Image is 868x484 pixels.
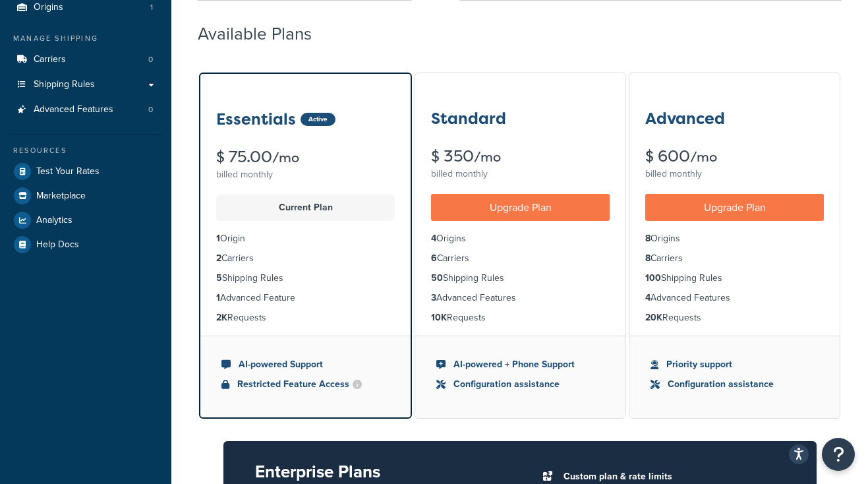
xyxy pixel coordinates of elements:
[221,377,390,392] li: Restricted Feature Access
[645,194,824,221] a: Upgrade Plan
[148,104,153,115] span: 0
[10,47,161,72] li: Carriers
[690,148,717,166] small: /mo
[10,98,161,122] li: Advanced Features
[431,231,610,246] li: Origins
[431,271,443,285] strong: 50
[216,251,395,266] li: Carriers
[645,271,661,285] strong: 100
[645,251,824,266] li: Carriers
[431,291,436,305] strong: 3
[34,54,66,65] span: Carriers
[150,2,153,13] span: 1
[436,357,604,372] li: AI-powered + Phone Support
[645,165,824,183] div: billed monthly
[822,438,855,471] button: Open Resource Center
[34,79,95,90] span: Shipping Rules
[301,113,335,126] div: Active
[431,311,447,324] strong: 10K
[216,311,395,325] li: Requests
[651,377,819,392] li: Configuration assistance
[10,160,161,183] a: Test Your Rates
[645,291,651,305] strong: 4
[216,311,227,324] strong: 2K
[10,73,161,97] a: Shipping Rules
[645,231,651,245] strong: 8
[36,215,72,226] span: Analytics
[10,208,161,232] a: Analytics
[431,271,610,286] li: Shipping Rules
[431,194,610,221] a: Upgrade Plan
[431,148,610,165] div: $ 350
[645,148,824,165] div: $ 600
[255,462,499,481] h2: Enterprise Plans
[474,148,501,166] small: /mo
[216,149,395,166] div: $ 75.00
[645,110,725,127] h3: Advanced
[10,47,161,72] a: Carriers 0
[431,165,610,183] div: billed monthly
[148,54,153,65] span: 0
[10,98,161,122] a: Advanced Features 0
[645,251,651,265] strong: 8
[645,231,824,246] li: Origins
[645,271,824,286] li: Shipping Rules
[216,271,222,285] strong: 5
[34,104,113,115] span: Advanced Features
[431,251,610,266] li: Carriers
[431,110,506,127] h3: Standard
[436,377,604,392] li: Configuration assistance
[36,239,79,251] span: Help Docs
[216,291,395,305] li: Advanced Feature
[272,148,299,167] small: /mo
[431,311,610,325] li: Requests
[645,291,824,305] li: Advanced Features
[34,2,63,13] span: Origins
[10,233,161,257] a: Help Docs
[221,357,390,372] li: AI-powered Support
[10,184,161,208] a: Marketplace
[216,271,395,286] li: Shipping Rules
[36,191,86,202] span: Marketplace
[216,251,221,265] strong: 2
[651,357,819,372] li: Priority support
[216,166,395,184] div: billed monthly
[10,33,161,44] div: Manage Shipping
[645,311,662,324] strong: 20K
[224,198,387,217] p: Current Plan
[645,311,824,325] li: Requests
[10,145,161,156] div: Resources
[431,251,437,265] strong: 6
[216,291,220,305] strong: 1
[431,291,610,305] li: Advanced Features
[36,166,100,177] span: Test Your Rates
[216,231,220,245] strong: 1
[216,111,296,128] h3: Essentials
[431,231,436,245] strong: 4
[216,231,395,246] li: Origin
[198,24,332,44] h2: Available Plans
